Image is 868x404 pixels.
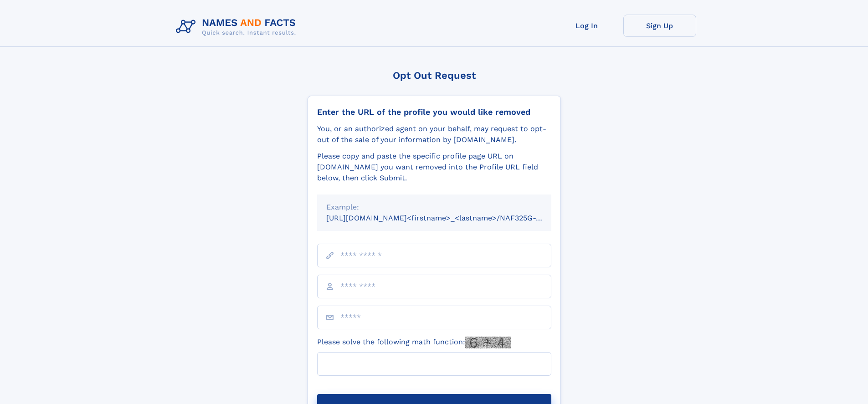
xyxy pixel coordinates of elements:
[172,15,303,39] img: Logo Names and Facts
[317,107,551,117] div: Enter the URL of the profile you would like removed
[326,202,542,213] div: Example:
[317,337,511,348] label: Please solve the following math function:
[317,151,551,184] div: Please copy and paste the specific profile page URL on [DOMAIN_NAME] you want removed into the Pr...
[623,15,696,37] a: Sign Up
[550,15,623,37] a: Log In
[308,70,561,81] div: Opt Out Request
[317,123,551,145] div: You, or an authorized agent on your behalf, may request to opt-out of the sale of your informatio...
[326,214,569,222] small: [URL][DOMAIN_NAME]<firstname>_<lastname>/NAF325G-xxxxxxxx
